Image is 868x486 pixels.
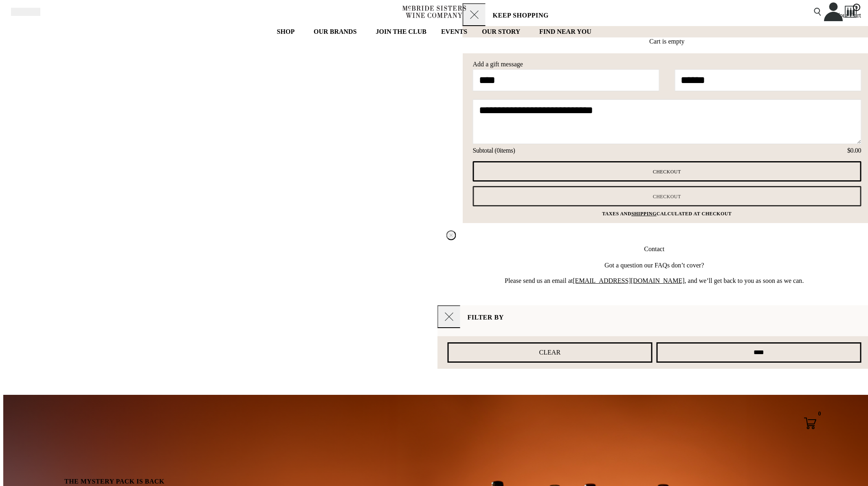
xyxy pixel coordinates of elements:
[468,314,504,321] p: FILTER BY
[477,24,530,40] a: OUR STORY
[437,305,460,328] button: Close cart
[473,61,523,68] label: Add a gift message
[277,27,294,37] span: SHOP
[308,24,367,40] a: OUR BRANDS
[497,147,500,154] span: 0
[436,24,472,40] a: EVENTS
[370,24,431,40] a: JOIN THE CLUB
[847,147,861,154] span: $0.00
[376,27,426,37] span: JOIN THE CLUB
[653,169,681,175] span: Checkout
[539,27,591,37] span: FIND NEAR YOU
[64,478,810,485] h6: THE MYSTERY PACK IS BACK
[11,8,40,16] button: Mobile Menu Trigger
[853,4,860,11] span: 0
[448,342,653,363] a: CLEAR
[534,24,597,40] a: FIND NEAR YOU
[649,37,684,45] div: Cart is empty
[573,277,684,284] a: [EMAIL_ADDRESS][DOMAIN_NAME]
[271,24,304,40] a: SHOP
[482,27,520,37] span: OUR STORY
[455,261,855,285] p: Got a question our FAQs don’t cover? Please send us an email at , and we’ll get back to you as so...
[446,230,456,240] button: Close contact panel
[631,211,657,217] a: shipping
[814,409,824,419] div: 0
[644,245,664,252] span: Contact
[473,211,861,217] p: Taxes and calculated at checkout
[473,147,515,154] span: Subtotal ( items)
[441,27,467,37] span: EVENTS
[314,27,357,37] span: OUR BRANDS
